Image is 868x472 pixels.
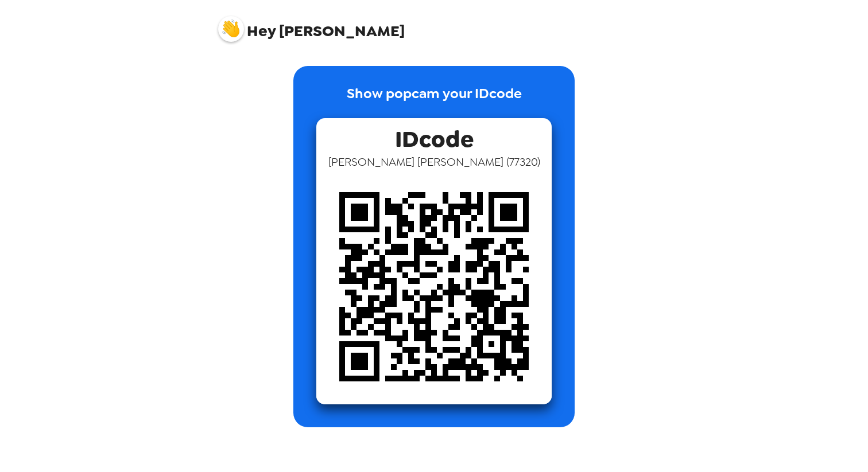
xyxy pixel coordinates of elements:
img: qr code [316,169,552,404]
span: [PERSON_NAME] [PERSON_NAME] ( 77320 ) [328,154,540,169]
span: Hey [247,21,276,41]
span: IDcode [395,118,474,154]
img: profile pic [218,16,244,42]
p: Show popcam your IDcode [347,83,522,118]
span: [PERSON_NAME] [218,10,405,39]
